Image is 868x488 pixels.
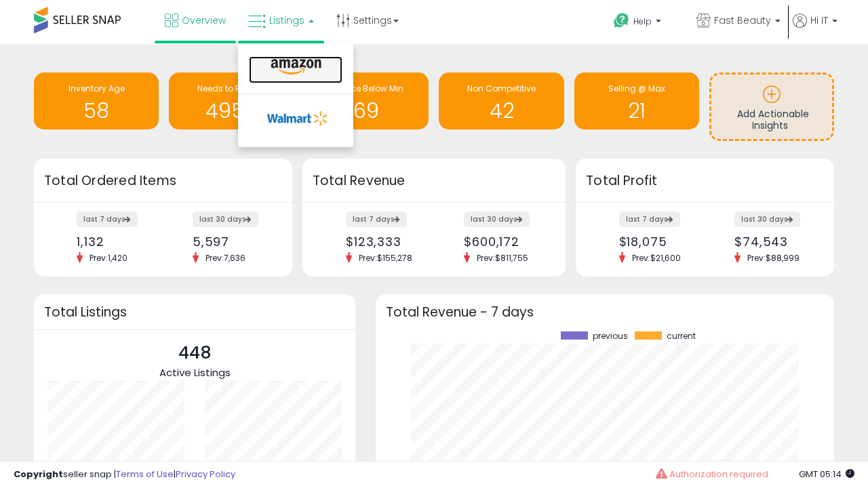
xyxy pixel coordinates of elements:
a: BB Price Below Min 69 [304,73,429,129]
a: Privacy Policy [176,468,235,481]
div: $123,333 [346,235,424,249]
a: Add Actionable Insights [711,75,832,139]
a: Needs to Reprice 4956 [169,73,294,129]
h3: Total Listings [44,307,345,317]
span: Non Competitive [467,83,536,94]
div: $18,075 [619,235,695,249]
h1: 42 [446,100,557,122]
a: Help [603,2,684,44]
h1: 58 [41,100,152,122]
span: Help [633,16,652,27]
label: last 30 days [193,211,258,227]
label: last 7 days [346,211,407,227]
h3: Total Profit [586,171,824,190]
span: Hi IT [810,14,828,27]
a: Terms of Use [116,468,174,481]
span: Prev: $21,600 [625,252,688,264]
span: Inventory Age [68,83,125,94]
span: Needs to Reprice [197,83,266,94]
strong: Copyright [14,468,63,481]
span: Fast Beauty [714,14,771,27]
a: Selling @ Max 21 [574,73,699,129]
div: 5,597 [193,235,269,249]
span: Overview [182,14,226,27]
h3: Total Revenue - 7 days [386,307,824,317]
label: last 7 days [619,211,680,227]
div: 1,132 [77,235,153,249]
label: last 7 days [77,211,138,227]
h1: 69 [311,100,422,122]
div: seller snap | | [14,468,235,481]
span: Prev: $811,755 [470,252,535,264]
span: current [667,331,696,341]
span: Prev: $88,999 [741,252,806,264]
span: Selling @ Max [608,83,665,94]
span: Prev: 1,420 [83,252,134,264]
div: $74,543 [734,235,810,249]
div: $600,172 [464,235,542,249]
a: Non Competitive 42 [439,73,564,129]
span: Prev: $155,278 [352,252,419,264]
span: BB Price Below Min [329,83,403,94]
i: Get Help [613,12,630,29]
span: Listings [269,14,304,27]
label: last 30 days [464,211,530,227]
span: Active Listings [159,365,231,380]
a: Hi IT [793,14,837,44]
a: Inventory Age 58 [34,73,159,129]
h1: 21 [581,100,692,122]
span: Prev: 7,636 [199,252,252,264]
h3: Total Revenue [313,171,555,190]
label: last 30 days [734,211,800,227]
h3: Total Ordered Items [44,171,282,190]
p: 448 [159,340,231,366]
span: Add Actionable Insights [737,107,809,133]
h1: 4956 [176,100,287,122]
span: 2025-08-18 05:14 GMT [799,468,854,481]
span: previous [593,331,628,341]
